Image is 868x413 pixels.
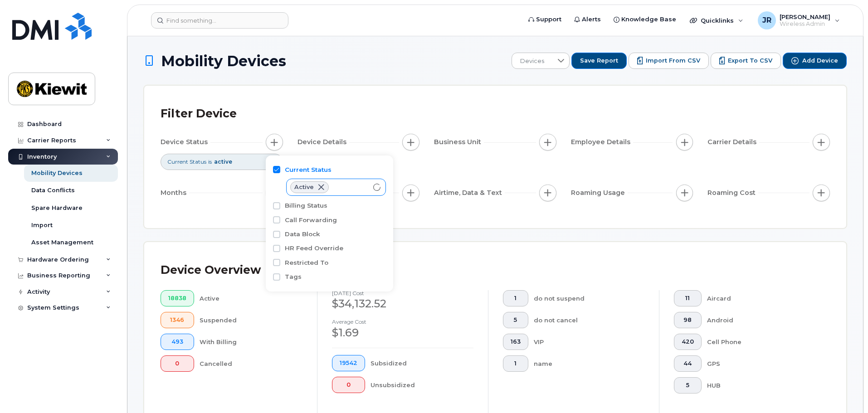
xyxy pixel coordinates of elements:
[534,334,645,350] div: VIP
[707,188,758,198] span: Roaming Cost
[294,185,314,190] span: Active
[161,102,237,126] div: Filter Device
[511,360,521,367] span: 1
[285,216,337,224] label: Call Forwarding
[161,188,189,198] span: Months
[332,319,473,325] h4: Average cost
[161,290,194,306] button: 18838
[297,137,349,147] span: Device Details
[200,290,303,306] div: Active
[503,312,528,328] button: 5
[783,53,847,69] button: Add Device
[682,360,694,367] span: 44
[168,360,186,367] span: 0
[167,158,206,165] span: Current Status
[161,137,210,147] span: Device Status
[200,355,303,372] div: Cancelled
[707,355,816,372] div: GPS
[707,137,759,147] span: Carrier Details
[707,290,816,306] div: Aircard
[707,312,816,328] div: Android
[285,272,302,281] label: Tags
[285,201,327,210] label: Billing Status
[332,296,473,311] div: $34,132.52
[285,165,332,174] label: Current Status
[208,158,212,165] span: is
[512,53,552,69] span: Devices
[674,312,702,328] button: 98
[682,316,694,324] span: 98
[332,377,365,393] button: 0
[674,355,702,372] button: 44
[580,57,618,65] span: Save Report
[371,377,474,393] div: Unsubsidized
[802,57,838,65] span: Add Device
[200,334,303,350] div: With Billing
[511,295,521,302] span: 1
[674,377,702,394] button: 5
[571,53,627,69] button: Save Report
[674,334,702,350] button: 420
[534,290,645,306] div: do not suspend
[285,230,320,238] label: Data Block
[571,188,628,198] span: Roaming Usage
[829,374,861,406] iframe: Messenger Launcher
[629,53,709,69] button: Import from CSV
[511,338,521,345] span: 163
[534,355,645,372] div: name
[503,334,528,350] button: 163
[340,381,357,389] span: 0
[161,53,286,69] span: Mobility Devices
[503,290,528,306] button: 1
[200,312,303,328] div: Suspended
[534,312,645,328] div: do not cancel
[161,258,261,282] div: Device Overview
[434,137,484,147] span: Business Unit
[728,57,772,65] span: Export to CSV
[285,258,328,267] label: Restricted To
[707,377,816,394] div: HUB
[332,355,365,371] button: 19542
[434,188,505,198] span: Airtime, Data & Text
[371,355,474,371] div: Subsidized
[214,158,232,165] span: active
[682,382,694,389] span: 5
[646,57,700,65] span: Import from CSV
[332,290,473,296] h4: [DATE] cost
[511,316,521,324] span: 5
[682,338,694,345] span: 420
[161,312,194,328] button: 1346
[707,334,816,350] div: Cell Phone
[571,137,633,147] span: Employee Details
[503,355,528,372] button: 1
[682,295,694,302] span: 11
[161,334,194,350] button: 493
[168,316,186,324] span: 1346
[340,360,357,367] span: 19542
[161,355,194,372] button: 0
[332,325,473,340] div: $1.69
[168,338,186,345] span: 493
[711,53,781,69] button: Export to CSV
[168,295,186,302] span: 18838
[285,244,343,253] label: HR Feed Override
[674,290,702,306] button: 11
